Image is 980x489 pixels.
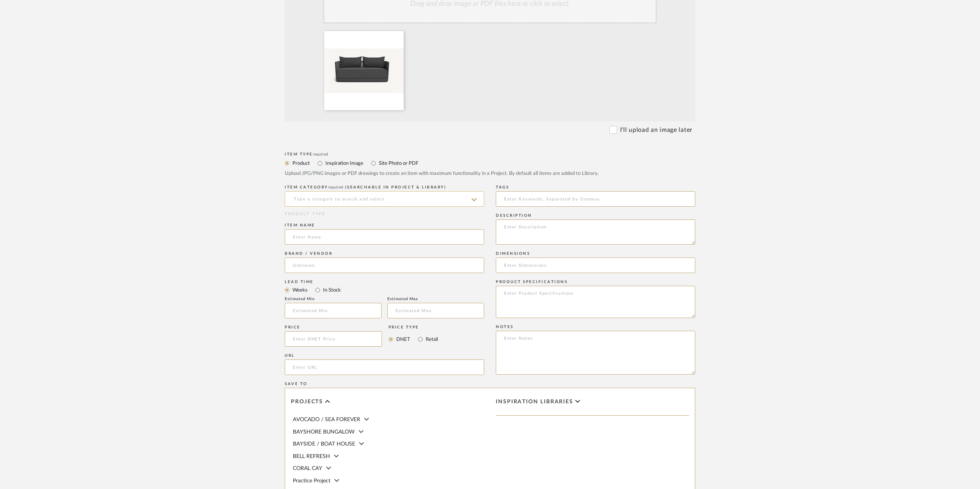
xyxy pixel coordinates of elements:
[293,417,360,422] span: AVOCADO / SEA FOREVER
[395,335,410,344] label: DNET
[387,297,484,301] div: Estimated Max
[292,286,308,294] label: Weeks
[285,382,695,386] div: Save To
[292,159,310,168] label: Product
[496,191,695,207] input: Enter Keywords, Separated by Commas
[496,257,695,273] input: Enter Dimensions
[325,159,363,168] label: Inspiration Image
[313,152,328,156] span: required
[285,303,382,318] input: Estimated Min
[496,251,695,256] div: Dimensions
[425,335,438,344] label: Retail
[389,331,438,347] mat-radio-group: Select price type
[285,325,382,330] div: Price
[285,280,484,284] div: Lead Time
[378,159,418,168] label: Site Photo or PDF
[285,359,484,375] input: Enter URL
[496,399,573,405] span: Inspiration libraries
[293,478,330,484] span: Practice Project
[387,303,484,318] input: Estimated Max
[285,331,382,347] input: Enter DNET Price
[285,185,484,190] div: ITEM CATEGORY
[285,251,484,256] div: Brand / Vendor
[285,353,484,358] div: URL
[496,280,695,284] div: Product Specifications
[285,229,484,245] input: Enter Name
[293,454,330,459] span: BELL REFRESH
[496,185,695,190] div: Tags
[285,285,484,295] mat-radio-group: Select item type
[285,257,484,273] input: Unknown
[322,286,341,294] label: In Stock
[293,441,355,447] span: BAYSIDE / BOAT HOUSE
[285,152,695,157] div: Item Type
[293,429,355,435] span: BAYSHORE BUNGALOW
[496,325,695,329] div: Notes
[285,223,484,228] div: Item name
[389,325,438,330] div: Price Type
[345,185,447,189] span: (Searchable in Project & Library)
[620,125,693,135] label: I'll upload an image later
[293,466,322,471] span: CORAL CAY
[328,185,343,189] span: required
[285,211,484,217] div: PRODUCT TYPE
[285,158,695,168] mat-radio-group: Select item type
[285,191,484,207] input: Type a category to search and select
[496,213,695,218] div: Description
[291,399,323,405] span: Projects
[285,297,382,301] div: Estimated Min
[285,170,695,178] div: Upload JPG/PNG images or PDF drawings to create an item with maximum functionality in a Project. ...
